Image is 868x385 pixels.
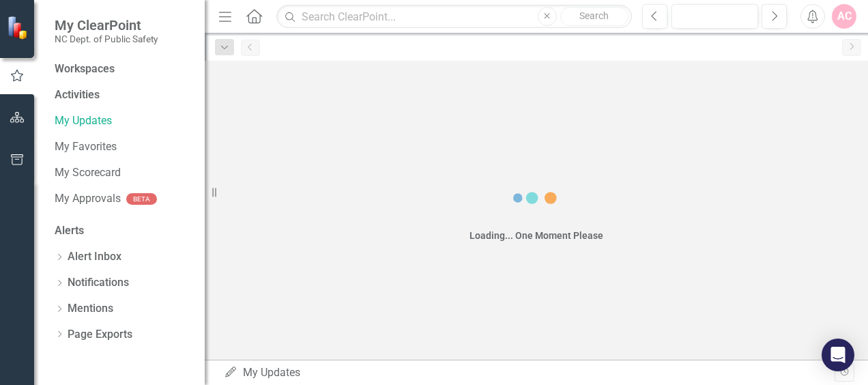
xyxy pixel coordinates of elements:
a: My Approvals [55,191,121,207]
a: My Updates [55,113,191,129]
input: Search ClearPoint... [276,5,632,29]
div: Open Intercom Messenger [822,339,854,371]
small: NC Dept. of Public Safety [55,33,158,44]
span: My ClearPoint [55,17,158,33]
img: ClearPoint Strategy [6,15,31,40]
a: Notifications [68,275,129,291]
div: BETA [126,193,157,205]
a: Page Exports [68,327,132,343]
div: My Updates [224,365,835,381]
div: Loading... One Moment Please [469,229,603,242]
div: Workspaces [55,61,115,77]
div: Alerts [55,223,191,239]
a: Mentions [68,301,113,317]
button: Search [560,7,628,26]
a: My Favorites [55,139,191,155]
div: Activities [55,87,191,103]
button: AC [832,4,856,29]
a: My Scorecard [55,165,191,181]
a: Alert Inbox [68,249,121,265]
span: Search [579,10,609,21]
